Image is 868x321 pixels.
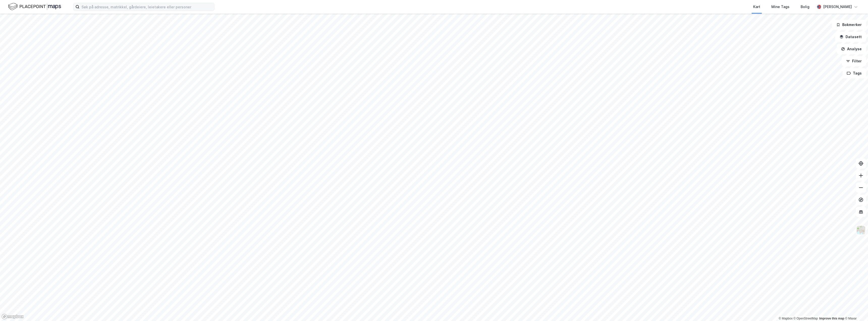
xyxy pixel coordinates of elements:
button: Analyse [837,44,866,54]
input: Søk på adresse, matrikkel, gårdeiere, leietakere eller personer [79,3,214,11]
div: Kart [753,4,760,10]
img: logo.f888ab2527a4732fd821a326f86c7f29.svg [8,2,61,11]
a: OpenStreetMap [794,317,818,320]
div: Mine Tags [771,4,790,10]
a: Mapbox [779,317,793,320]
button: Filter [842,56,866,66]
button: Datasett [835,32,866,42]
a: Mapbox homepage [2,314,24,319]
iframe: Chat Widget [843,297,868,321]
button: Tags [843,68,866,78]
a: Improve this map [819,317,844,320]
img: Z [856,225,866,235]
div: [PERSON_NAME] [823,4,852,10]
div: Bolig [801,4,809,10]
button: Bokmerker [832,20,866,30]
